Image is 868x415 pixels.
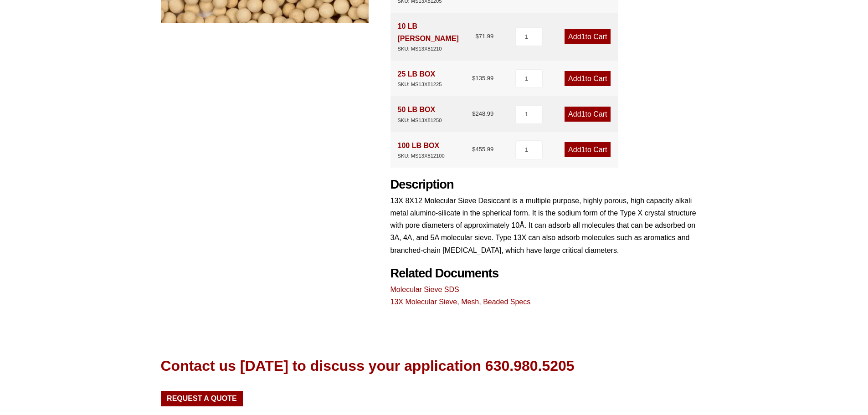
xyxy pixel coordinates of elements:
span: $ [475,33,478,40]
a: 13X Molecular Sieve, Mesh, Beaded Specs [390,298,531,306]
h2: Description [390,177,708,192]
p: 13X 8X12 Molecular Sieve Desiccant is a multiple purpose, highly porous, high capacity alkali met... [390,195,708,256]
div: Contact us [DATE] to discuss your application 630.980.5205 [161,356,575,376]
div: 100 LB BOX [398,139,445,160]
a: Add1to Cart [565,71,611,86]
a: Request a Quote [161,391,243,406]
span: $ [472,146,475,153]
a: Add1to Cart [565,107,611,122]
span: 1 [581,33,586,41]
bdi: 455.99 [472,146,493,153]
a: Molecular Sieve SDS [390,286,459,293]
div: 25 LB BOX [398,68,442,89]
div: SKU: MS13X81210 [398,45,476,53]
bdi: 135.99 [472,75,493,82]
bdi: 248.99 [472,110,493,117]
div: 10 LB [PERSON_NAME] [398,20,476,53]
span: Request a Quote [167,395,237,402]
div: SKU: MS13X812100 [398,152,445,160]
span: $ [472,75,475,82]
a: Add1to Cart [565,142,611,157]
span: 1 [581,110,586,118]
span: 1 [581,75,586,82]
span: $ [472,110,475,117]
div: 50 LB BOX [398,103,442,124]
div: SKU: MS13X81250 [398,116,442,125]
span: 1 [581,146,586,154]
a: Add1to Cart [565,29,611,44]
div: SKU: MS13X81225 [398,80,442,89]
bdi: 71.99 [475,33,493,40]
